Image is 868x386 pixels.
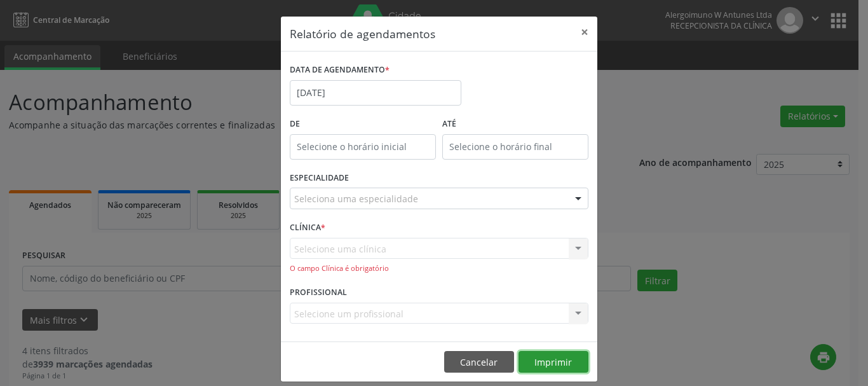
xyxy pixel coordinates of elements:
label: CLÍNICA [290,218,325,238]
button: Close [572,17,597,48]
label: DATA DE AGENDAMENTO [290,60,390,80]
button: Cancelar [444,351,514,373]
input: Selecione uma data ou intervalo [290,80,461,106]
button: Imprimir [519,351,588,373]
input: Selecione o horário final [442,134,588,160]
input: Selecione o horário inicial [290,134,436,160]
span: Seleciona uma especialidade [294,192,418,205]
label: ATÉ [442,114,588,134]
h5: Relatório de agendamentos [290,25,435,42]
div: O campo Clínica é obrigatório [290,263,588,274]
label: ESPECIALIDADE [290,169,349,188]
label: De [290,114,436,134]
label: PROFISSIONAL [290,283,347,303]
